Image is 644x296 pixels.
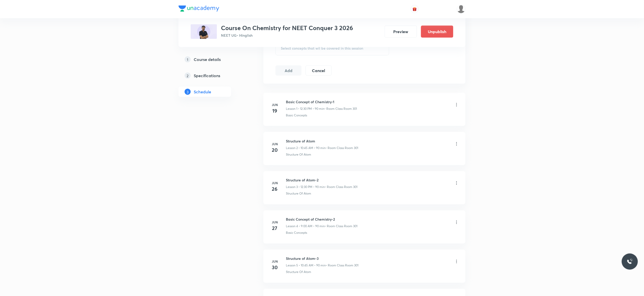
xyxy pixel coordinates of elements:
[194,73,220,79] h5: Specifications
[270,181,280,185] h6: Jun
[286,231,307,235] p: Basic Concepts
[270,102,280,107] h6: Jun
[221,24,353,32] h3: Course On Chemistry for NEET Conquer 3 2026
[421,26,453,38] button: Unpublish
[286,99,357,104] h6: Basic Concept of Chemistry-1
[286,146,326,150] p: Lesson 2 • 10:45 AM • 90 min
[627,259,633,265] img: ttu
[325,185,357,189] p: • Room Class Room 301
[286,185,325,189] p: Lesson 3 • 12:30 PM • 90 min
[276,66,302,76] button: Add
[306,66,332,76] button: Cancel
[179,6,219,12] img: Company Logo
[385,26,417,38] button: Preview
[286,152,311,157] p: Structure Of Atom
[194,56,221,62] h5: Course details
[185,56,191,62] p: 1
[325,224,357,229] p: • Room Class Room 301
[194,89,211,95] h5: Schedule
[191,24,217,39] img: 55DDEBA2-E226-4B0E-8DF8-61355999BD36_plus.png
[286,256,358,261] h6: Structure of Atom-3
[286,138,358,144] h6: Structure of Atom
[185,73,191,79] p: 2
[286,107,324,111] p: Lesson 1 • 12:30 PM • 90 min
[286,270,311,274] p: Structure Of Atom
[326,263,358,268] p: • Room Class Room 301
[179,54,247,65] a: 1Course details
[185,89,191,95] p: 3
[286,224,325,229] p: Lesson 4 • 9:00 AM • 90 min
[270,220,280,225] h6: Jun
[270,142,280,146] h6: Jun
[286,263,326,268] p: Lesson 5 • 10:45 AM • 90 min
[270,259,280,264] h6: Jun
[457,5,465,13] img: Anuruddha Kumar
[179,71,247,81] a: 2Specifications
[270,225,280,232] h4: 27
[270,264,280,271] h4: 30
[286,192,311,196] p: Structure Of Atom
[281,46,363,50] span: Select concepts that wil be covered in this session
[286,178,357,183] h6: Structure of Atom-2
[179,6,219,13] a: Company Logo
[411,5,419,13] button: avatar
[270,107,280,115] h4: 19
[221,33,353,38] p: NEET UG • Hinglish
[270,146,280,154] h4: 20
[286,113,307,118] p: Basic Concepts
[270,185,280,193] h4: 26
[326,146,358,150] p: • Room Class Room 301
[324,107,357,111] p: • Room Class Room 301
[412,7,417,11] img: avatar
[286,217,357,222] h6: Basic Concept of Chemistry-2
